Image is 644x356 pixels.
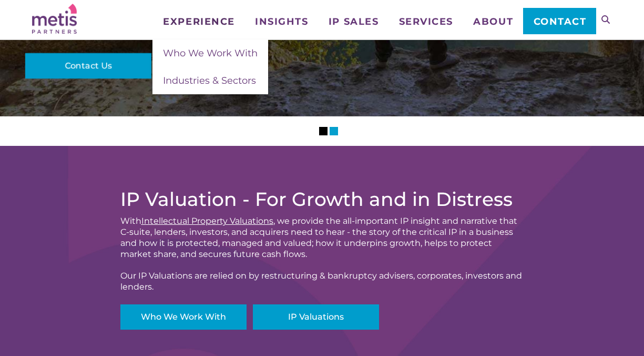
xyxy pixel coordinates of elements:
span: Who We Work With [163,47,258,59]
span: About [473,17,513,26]
a: Contact Us [25,53,151,78]
h2: IP Valuation - For Growth and in Distress [120,188,524,210]
a: Who We Work With [152,39,268,67]
li: Slider Page 2 [330,127,338,135]
span: Services [399,17,453,26]
span: Industries & Sectors [163,75,256,86]
a: Contact [523,8,596,34]
span: Insights [255,17,308,26]
div: Our IP Valuations are relied on by restructuring & bankruptcy advisers, corporates, investors and... [120,270,524,292]
a: Who We Work With [120,304,247,330]
a: Industries & Sectors [152,67,268,94]
span: Contact [534,17,587,26]
a: IP Valuations [253,304,379,330]
li: Slider Page 1 [319,127,328,135]
div: With , we provide the all-important IP insight and narrative that C-suite, lenders, investors, an... [120,215,524,260]
a: Intellectual Property Valuations [141,216,273,226]
img: Metis Partners [32,4,77,34]
span: IP Sales [329,17,379,26]
span: Experience [163,17,234,26]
